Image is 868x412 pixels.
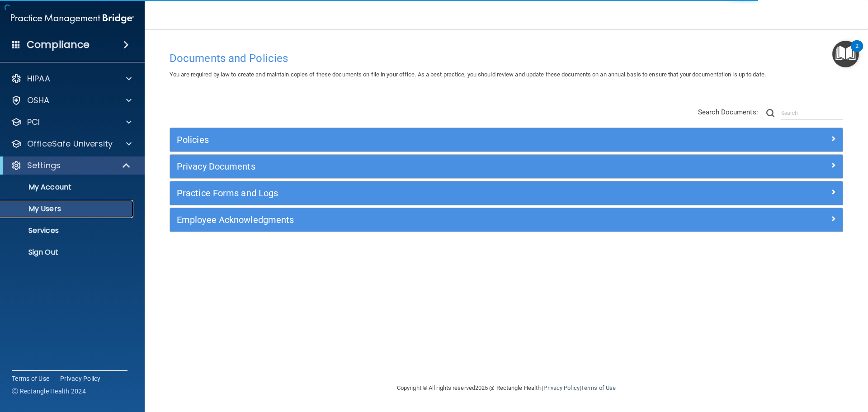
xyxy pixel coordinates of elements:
[581,384,616,391] a: Terms of Use
[712,348,857,384] iframe: Drift Widget Chat Controller
[170,52,843,64] h4: Documents and Policies
[11,117,132,128] a: PCI
[27,160,61,171] p: Settings
[766,109,774,117] img: ic-search.3b580494.png
[12,387,86,396] span: Ⓒ Rectangle Health 2024
[12,374,49,383] a: Terms of Use
[11,95,132,106] a: OSHA
[27,138,113,149] p: OfficeSafe University
[6,226,129,235] p: Services
[177,133,836,147] a: Policies
[27,95,50,106] p: OSHA
[177,135,668,145] h5: Policies
[177,213,836,227] a: Employee Acknowledgments
[177,161,668,171] h5: Privacy Documents
[27,73,50,84] p: HIPAA
[177,186,836,200] a: Practice Forms and Logs
[177,188,668,198] h5: Practice Forms and Logs
[11,138,132,149] a: OfficeSafe University
[341,374,671,403] div: Copyright © All rights reserved 2025 @ Rectangle Health | |
[27,117,40,128] p: PCI
[170,71,766,78] span: You are required by law to create and maintain copies of these documents on file in your office. ...
[27,38,90,51] h4: Compliance
[698,108,758,116] span: Search Documents:
[6,204,129,213] p: My Users
[11,73,132,84] a: HIPAA
[781,106,843,120] input: Search
[6,248,129,257] p: Sign Out
[177,159,836,174] a: Privacy Documents
[60,374,101,383] a: Privacy Policy
[832,41,859,67] button: Open Resource Center, 2 new notifications
[6,183,129,192] p: My Account
[11,9,134,28] img: PMB logo
[11,160,131,171] a: Settings
[543,384,579,391] a: Privacy Policy
[855,46,859,58] div: 2
[177,215,668,225] h5: Employee Acknowledgments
